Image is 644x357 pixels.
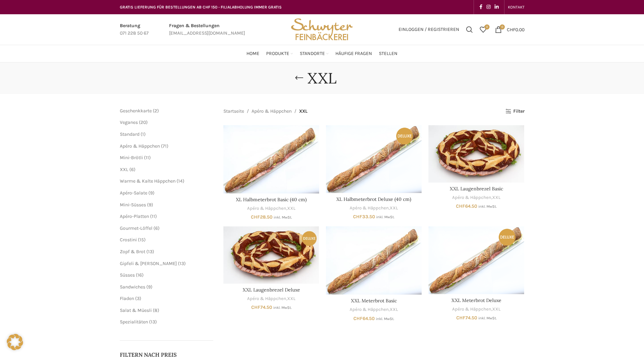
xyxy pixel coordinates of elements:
span: GRATIS LIEFERUNG FÜR BESTELLUNGEN AB CHF 150 - FILIALABHOLUNG IMMER GRATIS [120,5,282,10]
span: KONTAKT [508,5,525,10]
span: CHF [507,26,515,32]
a: Apéro-Platten [120,213,149,219]
span: Stellen [379,51,398,57]
a: Salat & Müesli [120,307,152,313]
span: 13 [151,319,155,325]
span: Häufige Fragen [335,51,372,57]
span: CHF [353,316,363,321]
bdi: 64.50 [456,203,477,209]
a: Spezialitäten [120,319,148,325]
a: Geschenkkarte [120,108,152,114]
span: 3 [137,296,140,301]
a: Sandwiches [120,284,145,290]
span: 71 [163,143,167,149]
a: Häufige Fragen [335,47,372,60]
a: Filter [505,109,524,114]
span: Crostini [120,237,137,243]
a: Gourmet-Löffel [120,225,152,231]
small: inkl. MwSt. [478,316,497,320]
a: XL Halbmeterbrot Deluxe (40 cm) [336,196,411,202]
a: Apéro-Salate [120,190,147,196]
div: Meine Wunschliste [476,23,490,36]
span: 9 [148,284,151,290]
a: XL Halbmeterbrot Deluxe (40 cm) [326,125,422,193]
h1: XXL [308,69,336,87]
div: , [326,306,422,313]
bdi: 64.50 [353,316,375,321]
a: Gipfeli & [PERSON_NAME] [120,261,177,266]
a: Stellen [379,47,398,60]
a: Mini-Brötli [120,155,143,161]
a: Fladen [120,296,134,301]
span: 6 [155,225,158,231]
span: 14 [178,178,183,184]
a: XXL Meterbrot Basic [351,298,397,304]
bdi: 28.50 [251,214,273,220]
a: XXL Laugenbrezel Deluxe [223,226,319,284]
a: Site logo [289,26,355,32]
span: 9 [149,202,151,208]
bdi: 74.50 [251,304,272,310]
span: Standorte [300,51,325,57]
small: inkl. MwSt. [478,204,497,209]
span: 6 [131,167,134,172]
a: Apéro & Häppchen [120,143,160,149]
a: 0 [476,23,490,36]
span: Home [246,51,259,57]
a: Apéro & Häppchen [247,205,286,212]
a: Apéro & Häppchen [252,108,292,115]
a: Instagram social link [484,2,493,12]
a: XXL Meterbrot Deluxe [428,226,524,294]
small: inkl. MwSt. [376,215,394,219]
span: 11 [146,155,149,161]
a: Startseite [223,108,244,115]
span: 20 [141,119,146,125]
a: XXL [287,205,295,212]
a: KONTAKT [508,0,525,14]
a: 0 CHF0.00 [492,23,528,36]
span: 13 [148,249,152,255]
span: 11 [152,213,155,219]
a: XXL [492,194,500,201]
span: 0 [500,24,505,30]
a: XXL Meterbrot Deluxe [452,297,501,303]
a: Apéro & Häppchen [452,194,491,201]
a: XXL [492,306,500,313]
a: Apéro & Häppchen [350,306,389,313]
span: CHF [456,315,465,321]
a: Infobox link [120,22,149,37]
span: CHF [456,203,465,209]
a: XXL [287,296,295,302]
span: Mini-Süsses [120,202,146,208]
a: XXL Laugenbrezel Basic [428,125,524,183]
div: , [326,205,422,211]
span: 0 [484,24,490,30]
a: Apéro & Häppchen [452,306,491,313]
a: Suchen [463,23,476,36]
span: XXL [120,167,128,172]
a: Standorte [300,47,329,60]
span: Veganes [120,119,138,125]
a: XXL Laugenbrezel Basic [450,186,503,192]
small: inkl. MwSt. [273,305,292,310]
bdi: 33.50 [353,214,375,220]
a: Home [246,47,259,60]
span: 9 [150,190,153,196]
a: Apéro & Häppchen [247,296,286,302]
span: CHF [251,304,260,310]
bdi: 0.00 [507,26,525,32]
a: Warme & Kalte Häppchen [120,178,176,184]
a: Standard [120,131,140,137]
div: Secondary navigation [504,0,528,14]
nav: Breadcrumb [223,108,308,115]
span: 16 [137,272,142,278]
a: Go back [291,71,308,85]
